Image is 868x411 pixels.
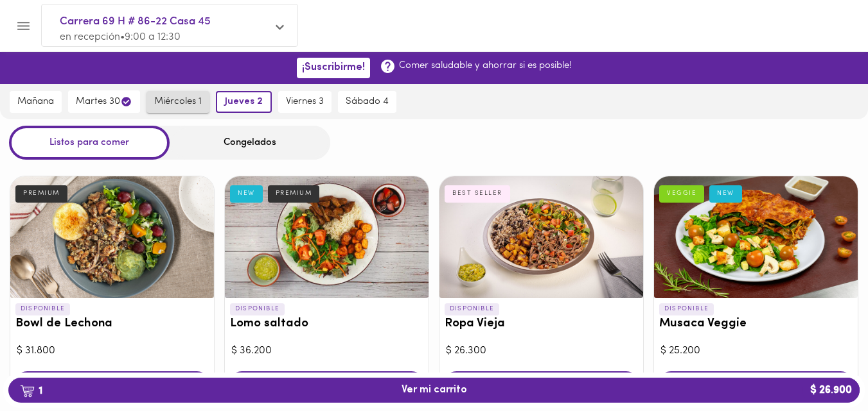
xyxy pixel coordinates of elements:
[346,96,389,108] span: sábado 4
[659,303,714,315] p: DISPONIBLE
[8,10,39,42] button: Menu
[439,176,643,298] div: Ropa Vieja
[286,96,324,108] span: viernes 3
[225,176,429,298] div: Lomo saltado
[17,344,208,358] div: $ 31.800
[230,317,423,331] h3: Lomo saltado
[445,317,638,331] h3: Ropa Vieja
[230,185,263,202] div: NEW
[216,91,272,113] button: jueves 2
[268,185,320,202] div: PREMIUM
[231,344,422,358] div: $ 36.200
[76,96,132,108] span: martes 30
[338,91,396,113] button: sábado 4
[709,185,742,202] div: NEW
[20,385,35,398] img: cart.png
[445,185,510,202] div: BEST SELLER
[15,317,209,331] h3: Bowl de Lechona
[659,317,853,331] h3: Musaca Veggie
[302,62,365,74] span: ¡Suscribirme!
[278,91,332,113] button: viernes 3
[445,303,499,315] p: DISPONIBLE
[9,126,170,160] div: Listos para comer
[154,96,202,108] span: miércoles 1
[446,344,637,358] div: $ 26.300
[225,96,263,108] span: jueves 2
[68,90,140,113] button: martes 30
[8,378,860,403] button: 1Ver mi carrito$ 26.900
[146,91,209,113] button: miércoles 1
[399,59,572,72] p: Comer saludable y ahorrar si es posible!
[402,384,467,396] span: Ver mi carrito
[17,96,54,108] span: mañana
[12,382,50,399] b: 1
[793,337,855,398] iframe: Messagebird Livechat Widget
[660,344,851,358] div: $ 25.200
[297,58,370,78] button: ¡Suscribirme!
[10,176,214,298] div: Bowl de Lechona
[170,126,330,160] div: Congelados
[659,185,704,202] div: VEGGIE
[15,185,67,202] div: PREMIUM
[654,176,858,298] div: Musaca Veggie
[10,91,62,113] button: mañana
[15,303,70,315] p: DISPONIBLE
[230,303,285,315] p: DISPONIBLE
[60,32,181,42] span: en recepción • 9:00 a 12:30
[60,13,267,30] span: Carrera 69 H # 86-22 Casa 45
